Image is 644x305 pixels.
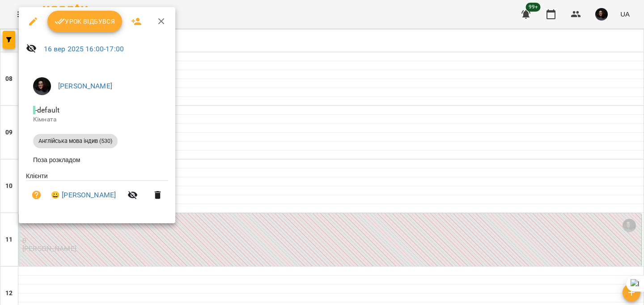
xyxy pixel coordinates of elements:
[33,106,61,114] span: - default
[26,184,47,206] button: Візит ще не сплачено. Додати оплату?
[58,82,112,90] a: [PERSON_NAME]
[33,115,161,124] p: Кімната
[55,16,115,27] span: Урок відбувся
[51,190,116,201] a: 😀 [PERSON_NAME]
[33,137,118,145] span: Англійська мова індив (530)
[33,77,51,95] img: 3b3145ad26fe4813cc7227c6ce1adc1c.jpg
[44,45,124,53] a: 16 вер 2025 16:00-17:00
[26,152,168,168] li: Поза розкладом
[47,11,123,32] button: Урок відбувся
[26,171,168,213] ul: Клієнти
